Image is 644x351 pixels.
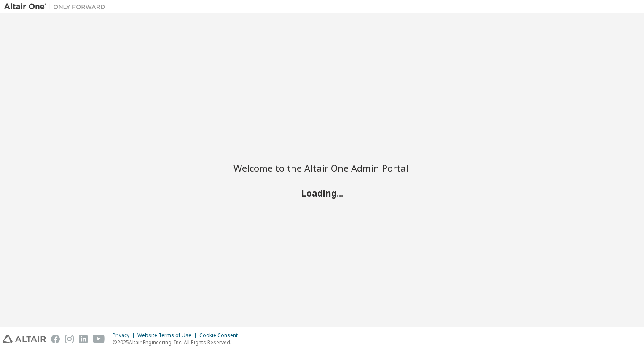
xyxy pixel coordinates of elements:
[137,332,199,339] div: Website Terms of Use
[113,339,243,346] p: © 2025 Altair Engineering, Inc. All Rights Reserved.
[51,335,60,343] img: facebook.svg
[113,332,137,339] div: Privacy
[3,335,46,343] img: altair_logo.svg
[199,332,243,339] div: Cookie Consent
[93,335,105,343] img: youtube.svg
[233,162,411,174] h2: Welcome to the Altair One Admin Portal
[233,188,411,199] h2: Loading...
[4,3,110,11] img: Altair One
[79,335,88,343] img: linkedin.svg
[65,335,74,343] img: instagram.svg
